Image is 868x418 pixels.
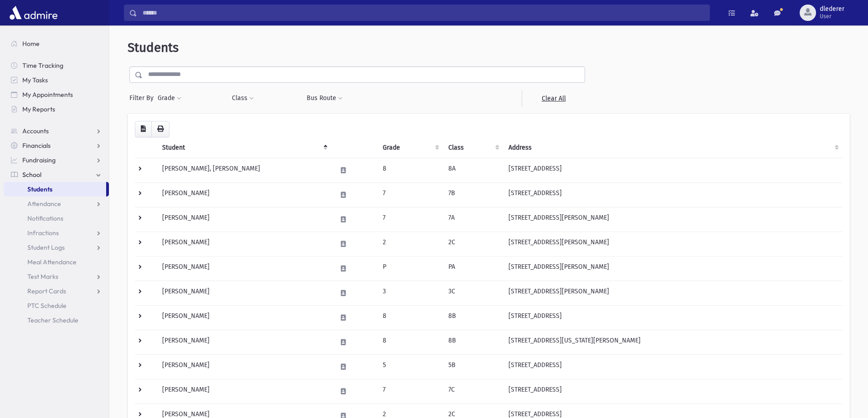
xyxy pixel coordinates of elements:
[151,121,169,137] button: Print
[377,137,443,158] th: Grade: activate to sort column ascending
[443,354,503,379] td: 5B
[443,281,503,305] td: 3C
[503,158,842,182] td: [STREET_ADDRESS]
[157,232,331,256] td: [PERSON_NAME]
[27,258,77,266] span: Meal Attendance
[820,5,844,13] span: dlederer
[27,185,52,193] span: Students
[443,207,503,232] td: 7A
[137,5,709,21] input: Search
[157,158,331,182] td: [PERSON_NAME], [PERSON_NAME]
[4,153,109,167] a: Fundraising
[22,105,55,113] span: My Reports
[377,305,443,330] td: 8
[157,137,331,158] th: Student: activate to sort column descending
[27,200,61,208] span: Attendance
[443,137,503,158] th: Class: activate to sort column ascending
[4,269,109,284] a: Test Marks
[4,226,109,240] a: Infractions
[128,40,179,55] span: Students
[157,207,331,232] td: [PERSON_NAME]
[4,240,109,255] a: Student Logs
[27,272,58,281] span: Test Marks
[22,171,41,179] span: School
[22,76,48,84] span: My Tasks
[503,330,842,354] td: [STREET_ADDRESS][US_STATE][PERSON_NAME]
[4,284,109,298] a: Report Cards
[27,243,65,252] span: Student Logs
[7,4,60,22] img: AdmirePro
[503,137,842,158] th: Address: activate to sort column ascending
[4,196,109,211] a: Attendance
[503,232,842,256] td: [STREET_ADDRESS][PERSON_NAME]
[503,354,842,379] td: [STREET_ADDRESS]
[377,207,443,232] td: 7
[820,13,844,20] span: User
[4,255,109,269] a: Meal Attendance
[27,302,67,310] span: PTC Schedule
[22,61,63,70] span: Time Tracking
[157,281,331,305] td: [PERSON_NAME]
[443,256,503,281] td: PA
[522,90,585,106] a: Clear All
[4,313,109,327] a: Teacher Schedule
[157,305,331,330] td: [PERSON_NAME]
[443,330,503,354] td: 8B
[443,232,503,256] td: 2C
[27,229,59,237] span: Infractions
[157,354,331,379] td: [PERSON_NAME]
[4,36,109,51] a: Home
[135,121,152,137] button: CSV
[22,40,40,48] span: Home
[377,354,443,379] td: 5
[377,158,443,182] td: 8
[27,316,78,324] span: Teacher Schedule
[157,90,182,106] button: Grade
[443,379,503,403] td: 7C
[377,281,443,305] td: 3
[443,182,503,207] td: 7B
[22,156,56,164] span: Fundraising
[157,330,331,354] td: [PERSON_NAME]
[306,90,343,106] button: Bus Route
[4,73,109,87] a: My Tasks
[4,138,109,153] a: Financials
[157,379,331,403] td: [PERSON_NAME]
[27,287,66,295] span: Report Cards
[4,298,109,313] a: PTC Schedule
[503,281,842,305] td: [STREET_ADDRESS][PERSON_NAME]
[4,102,109,116] a: My Reports
[503,256,842,281] td: [STREET_ADDRESS][PERSON_NAME]
[443,305,503,330] td: 8B
[377,256,443,281] td: P
[4,167,109,182] a: School
[4,58,109,73] a: Time Tracking
[4,182,106,196] a: Students
[503,305,842,330] td: [STREET_ADDRESS]
[503,207,842,232] td: [STREET_ADDRESS][PERSON_NAME]
[443,158,503,182] td: 8A
[22,141,51,150] span: Financials
[129,93,157,103] span: Filter By
[377,379,443,403] td: 7
[22,127,49,135] span: Accounts
[377,182,443,207] td: 7
[503,182,842,207] td: [STREET_ADDRESS]
[157,182,331,207] td: [PERSON_NAME]
[377,330,443,354] td: 8
[22,91,73,99] span: My Appointments
[231,90,254,106] button: Class
[157,256,331,281] td: [PERSON_NAME]
[27,214,63,222] span: Notifications
[4,211,109,226] a: Notifications
[4,87,109,102] a: My Appointments
[377,232,443,256] td: 2
[4,124,109,138] a: Accounts
[503,379,842,403] td: [STREET_ADDRESS]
